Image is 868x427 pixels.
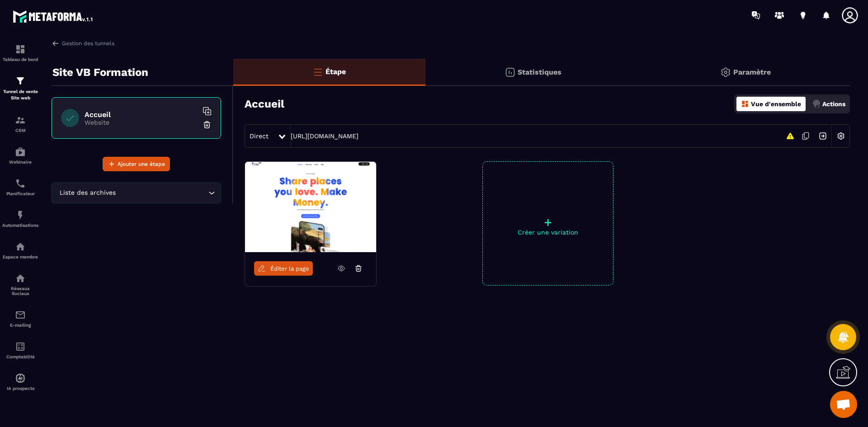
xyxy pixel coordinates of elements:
h3: Accueil [245,98,284,110]
p: IA prospects [2,386,38,391]
p: Actions [822,100,845,108]
img: scheduler [15,178,26,189]
div: Search for option [52,183,221,203]
span: Ajouter une étape [118,160,165,169]
p: Vue d'ensemble [751,100,801,108]
button: Ajouter une étape [103,157,170,171]
p: Réseaux Sociaux [2,286,38,296]
img: automations [15,146,26,157]
p: Paramètre [733,68,771,76]
div: Ouvrir le chat [830,391,857,418]
p: Espace membre [2,254,38,259]
a: formationformationCRM [2,108,38,140]
img: dashboard-orange.40269519.svg [741,100,749,108]
a: formationformationTableau de bord [2,37,38,69]
a: formationformationTunnel de vente Site web [2,69,38,108]
a: accountantaccountantComptabilité [2,334,38,366]
p: Créer une variation [483,229,613,236]
a: automationsautomationsWebinaire [2,140,38,171]
img: social-network [15,273,26,284]
img: email [15,310,26,320]
p: Statistiques [518,68,561,76]
img: automations [15,241,26,252]
p: E-mailing [2,323,38,328]
a: automationsautomationsEspace membre [2,235,38,266]
img: logo [13,8,94,24]
h6: Accueil [85,110,198,119]
img: formation [15,44,26,55]
a: Gestion des tunnels [52,39,114,47]
span: Éditer la page [270,265,309,272]
img: accountant [15,341,26,352]
img: trash [203,120,212,129]
img: arrow [52,39,60,47]
a: schedulerschedulerPlanificateur [2,171,38,203]
span: Liste des archives [57,188,118,198]
a: [URL][DOMAIN_NAME] [291,132,359,140]
img: automations [15,373,26,384]
p: Automatisations [2,223,38,228]
a: Éditer la page [254,261,313,276]
input: Search for option [118,188,206,198]
p: Étape [325,67,346,76]
a: automationsautomationsAutomatisations [2,203,38,235]
p: Tunnel de vente Site web [2,89,38,101]
p: Webinaire [2,160,38,164]
img: formation [15,115,26,126]
p: Tableau de bord [2,57,38,62]
img: formation [15,75,26,86]
p: Website [85,119,198,126]
img: image [245,162,376,252]
a: social-networksocial-networkRéseaux Sociaux [2,266,38,303]
img: setting-gr.5f69749f.svg [720,67,731,78]
span: Direct [250,132,269,140]
img: bars-o.4a397970.svg [312,66,323,77]
img: arrow-next.bcc2205e.svg [814,127,831,145]
p: Site VB Formation [52,63,148,81]
img: actions.d6e523a2.png [812,100,821,108]
p: Comptabilité [2,354,38,359]
img: setting-w.858f3a88.svg [832,127,849,145]
img: stats.20deebd0.svg [505,67,515,78]
p: Planificateur [2,191,38,196]
img: automations [15,210,26,221]
p: CRM [2,128,38,133]
a: emailemailE-mailing [2,303,38,334]
p: + [483,216,613,229]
